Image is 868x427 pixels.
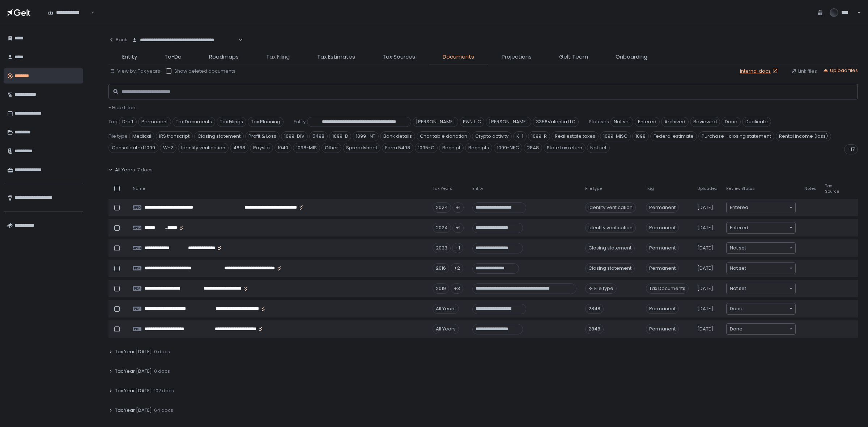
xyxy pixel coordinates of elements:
span: Not set [587,143,610,153]
span: To-Do [165,53,182,61]
span: Permanent [646,243,679,253]
div: Search for option [727,263,795,274]
span: Reviewed [690,117,720,127]
span: Permanent [646,223,679,233]
div: Search for option [727,283,795,294]
span: Profit & Loss [245,131,280,141]
span: Tax Source [825,183,845,194]
span: Tax Year [DATE] [115,368,152,375]
span: Entity [472,186,483,191]
span: 1098 [632,131,649,141]
input: Search for option [748,204,788,211]
div: +3 [451,283,463,294]
div: Closing statement [585,263,635,273]
span: [DATE] [697,204,713,211]
span: [PERSON_NAME] [486,117,531,127]
div: 2848 [585,324,604,334]
div: 2023 [433,243,451,253]
span: 1040 [275,143,292,153]
button: - Hide filters [109,104,137,111]
span: Tax Year [DATE] [115,349,152,355]
div: All Years [433,304,459,314]
span: Entered [635,117,660,127]
span: Tag [646,186,654,191]
span: Real estate taxes [552,131,599,141]
span: Tax Documents [173,117,215,127]
span: Tax Estimates [317,53,355,61]
div: Search for option [127,33,242,48]
span: IRS transcript [156,131,193,141]
input: Search for option [748,224,788,231]
div: Closing statement [585,243,635,253]
div: Back [109,37,127,43]
span: Done [730,305,743,312]
span: Bank details [380,131,415,141]
span: [PERSON_NAME] [413,117,458,127]
input: Search for option [746,244,788,252]
span: 107 docs [154,388,174,394]
span: Onboarding [616,53,647,61]
div: Search for option [43,5,94,20]
div: 2024 [433,223,451,233]
span: Done [722,117,741,127]
div: +1 [452,202,464,213]
div: +1 [452,223,464,233]
span: Payslip [250,143,273,153]
span: Roadmaps [209,53,239,61]
input: Search for option [746,265,788,272]
span: Charitable donation [417,131,471,141]
span: [DATE] [697,225,713,231]
div: 2016 [433,263,449,273]
span: Duplicate [742,117,771,127]
span: Other [322,143,341,153]
span: Spreadsheet [343,143,380,153]
div: View by: Tax years [110,68,160,74]
span: State tax return [544,143,586,153]
span: Entered [730,224,748,231]
span: 4868 [230,143,248,153]
span: Done [730,325,743,333]
span: Tax Filing [266,53,290,61]
a: Internal docs [740,68,779,74]
span: 1099-INT [353,131,379,141]
span: Permanent [646,304,679,314]
div: Search for option [727,222,795,233]
span: 5498 [309,131,328,141]
button: Back [109,33,127,47]
span: W-2 [160,143,176,153]
span: 1098-MIS [293,143,320,153]
span: Receipts [465,143,492,153]
span: 1099-B [329,131,351,141]
span: Gelt Team [559,53,588,61]
span: 1095-C [415,143,438,153]
span: File type [585,186,602,191]
span: Identity verification [178,143,229,153]
div: Search for option [727,303,795,314]
span: Rental income (loss) [776,131,831,141]
span: Draft [119,117,137,127]
span: Not set [730,285,746,292]
span: [DATE] [697,306,713,312]
span: Tax Sources [383,53,415,61]
span: Entity [122,53,137,61]
div: Search for option [727,243,795,253]
span: Consolidated 1099 [109,143,158,153]
span: Tax Year [DATE] [115,407,152,414]
div: Identity verification [585,202,636,213]
span: Tax Documents [646,283,689,294]
div: Link files [791,68,817,74]
div: All Years [433,324,459,334]
span: Not set [730,265,746,272]
div: Search for option [727,324,795,334]
span: 7 docs [137,167,153,173]
span: Projections [502,53,532,61]
span: Uploaded [697,186,718,191]
div: 2019 [433,283,449,294]
span: Tax Planning [248,117,284,127]
span: Archived [661,117,689,127]
div: +2 [451,263,463,273]
span: Statuses [589,119,609,125]
span: Federal estimate [650,131,697,141]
